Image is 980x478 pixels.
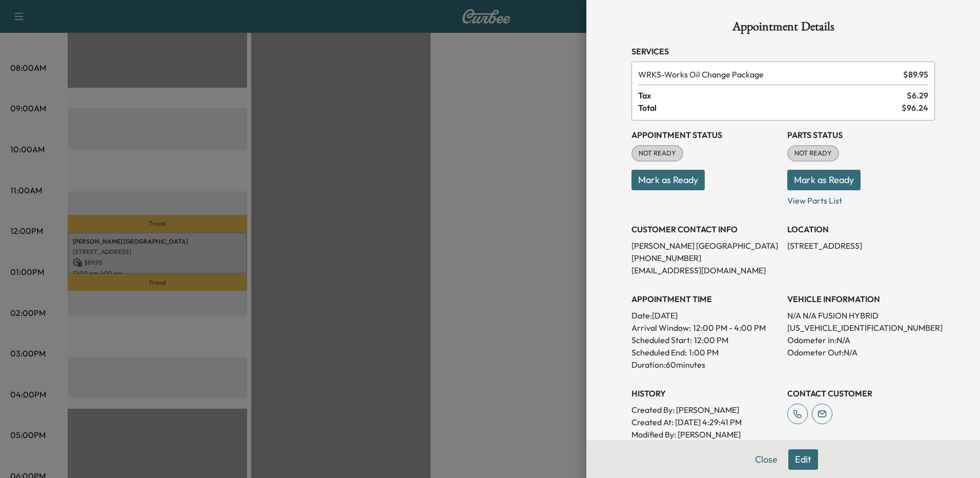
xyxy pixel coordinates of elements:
[631,358,779,371] p: Duration: 60 minutes
[787,346,935,358] p: Odometer Out: N/A
[902,102,928,114] span: $ 96.24
[787,322,935,334] p: [US_VEHICLE_IDENTIFICATION_NUMBER]
[631,309,779,322] p: Date: [DATE]
[631,240,779,252] p: [PERSON_NAME] [GEOGRAPHIC_DATA]
[694,334,728,346] p: 12:00 PM
[631,45,935,57] h3: Services
[631,322,779,334] p: Arrival Window:
[787,387,935,400] h3: CONTACT CUSTOMER
[788,449,818,470] button: Edit
[787,223,935,235] h3: LOCATION
[907,89,928,102] span: $ 6.29
[748,449,784,470] button: Close
[631,387,779,400] h3: History
[631,264,779,276] p: [EMAIL_ADDRESS][DOMAIN_NAME]
[787,170,861,190] button: Mark as Ready
[631,293,779,305] h3: APPOINTMENT TIME
[638,68,899,81] span: Works Oil Change Package
[631,252,779,264] p: [PHONE_NUMBER]
[631,428,779,441] p: Modified By : [PERSON_NAME]
[631,170,705,190] button: Mark as Ready
[631,334,692,346] p: Scheduled Start:
[638,89,907,102] span: Tax
[631,21,935,37] h1: Appointment Details
[788,148,838,158] span: NOT READY
[903,68,928,81] span: $ 89.95
[693,322,766,334] span: 12:00 PM - 4:00 PM
[787,240,935,252] p: [STREET_ADDRESS]
[631,129,779,141] h3: Appointment Status
[631,223,779,235] h3: CUSTOMER CONTACT INFO
[787,293,935,305] h3: VEHICLE INFORMATION
[787,309,935,322] p: N/A N/A FUSION HYBRID
[638,102,902,114] span: Total
[787,334,935,346] p: Odometer In: N/A
[787,190,935,207] p: View Parts List
[631,416,779,428] p: Created At : [DATE] 4:29:41 PM
[631,404,779,416] p: Created By : [PERSON_NAME]
[787,129,935,141] h3: Parts Status
[689,346,719,358] p: 1:00 PM
[632,148,682,158] span: NOT READY
[631,346,687,358] p: Scheduled End:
